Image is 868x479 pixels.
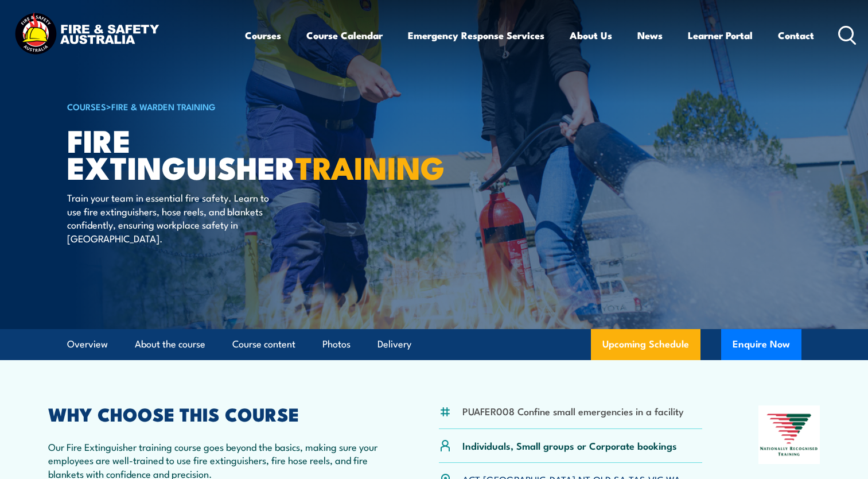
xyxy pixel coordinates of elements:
a: Upcoming Schedule [591,329,700,360]
a: Emergency Response Services [408,20,544,51]
li: PUAFER008 Confine small emergencies in a facility [462,404,684,418]
p: Train your team in essential fire safety. Learn to use fire extinguishers, hose reels, and blanke... [67,191,277,245]
a: Course Calendar [306,20,383,51]
h6: > [67,99,351,113]
a: Course content [232,329,295,360]
p: Individuals, Small groups or Corporate bookings [462,439,677,452]
a: Contact [778,20,814,51]
a: Photos [322,329,351,360]
a: Learner Portal [688,20,753,51]
a: Courses [245,20,281,51]
a: COURSES [67,100,106,113]
h2: WHY CHOOSE THIS COURSE [48,405,383,422]
a: About Us [570,20,612,51]
a: About the course [135,329,205,360]
img: Nationally Recognised Training logo. [758,405,820,464]
a: Overview [67,329,108,360]
a: News [637,20,663,51]
strong: TRAINING [295,142,445,190]
h1: Fire Extinguisher [67,126,351,180]
button: Enquire Now [721,329,801,360]
a: Fire & Warden Training [111,100,216,113]
a: Delivery [377,329,411,360]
